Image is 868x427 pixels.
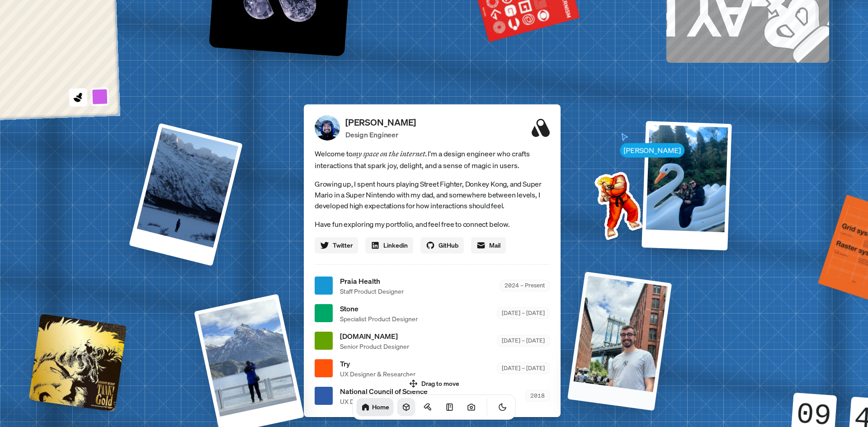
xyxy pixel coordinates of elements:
[340,303,418,314] span: Stone
[315,115,340,141] img: Profile Picture
[471,237,506,253] a: Mail
[420,237,464,253] a: GitHub
[497,362,550,374] div: [DATE] – [DATE]
[340,314,418,324] span: Specialist Product Designer
[315,148,550,171] span: Welcome to I'm a design engineer who crafts interactions that spark joy, delight, and a sense of ...
[315,237,358,253] a: Twitter
[340,369,415,379] span: UX Designer & Researcher
[345,116,416,129] p: [PERSON_NAME]
[340,286,404,296] span: Staff Product Designer
[315,218,550,230] p: Have fun exploring my portfolio, and feel free to connect below.
[353,149,428,158] em: my space on the internet.
[489,240,500,250] span: Mail
[333,240,353,250] span: Twitter
[315,178,550,211] p: Growing up, I spent hours playing Street Fighter, Donkey Kong, and Super Mario in a Super Nintend...
[345,129,416,140] p: Design Engineer
[383,240,408,250] span: Linkedin
[340,386,428,397] span: National Council of Science
[340,331,409,342] span: [DOMAIN_NAME]
[340,397,428,406] span: UX Designer
[372,403,389,411] h1: Home
[497,307,550,319] div: [DATE] – [DATE]
[340,276,404,286] span: Praia Health
[500,280,550,291] div: 2024 – Present
[439,240,458,250] span: GitHub
[525,390,550,401] div: 2018
[497,335,550,346] div: [DATE] – [DATE]
[494,398,512,416] button: Toggle Theme
[357,398,394,416] a: Home
[340,358,415,369] span: Try
[571,158,662,249] img: Profile example
[340,342,409,351] span: Senior Product Designer
[365,237,413,253] a: Linkedin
